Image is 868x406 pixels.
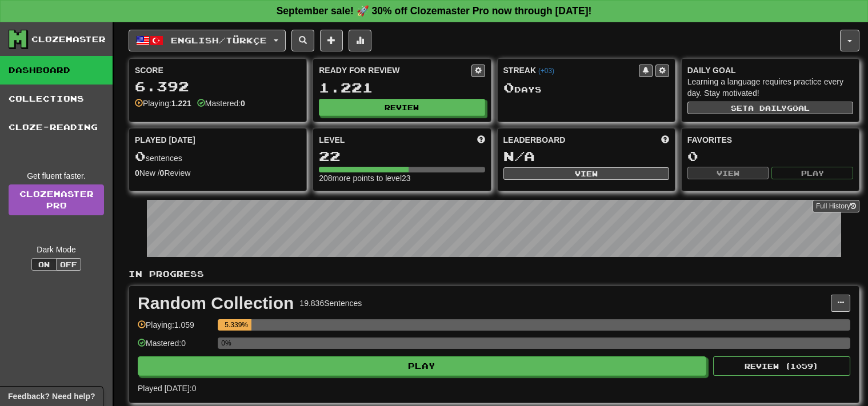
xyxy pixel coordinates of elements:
[9,184,104,215] a: ClozemasterPro
[503,81,669,95] div: Day s
[135,168,139,178] strong: 0
[748,104,787,112] span: a daily
[687,167,769,179] button: View
[129,268,859,280] p: In Progress
[319,149,485,163] div: 22
[291,30,314,51] button: Search sentences
[171,99,191,108] strong: 1.221
[160,168,165,178] strong: 0
[135,79,301,94] div: 6.392
[538,67,554,75] a: (+03)
[299,298,362,309] div: 19.836 Sentences
[135,98,191,109] div: Playing:
[31,34,106,45] div: Clozemaster
[319,81,485,95] div: 1.221
[8,391,95,402] span: Open feedback widget
[138,384,196,393] span: Played [DATE]: 0
[171,35,267,45] span: English / Türkçe
[9,170,104,182] div: Get fluent faster.
[503,65,639,76] div: Streak
[241,99,245,108] strong: 0
[135,148,146,164] span: 0
[319,172,485,184] div: 208 more points to level 23
[349,30,371,51] button: More stats
[9,244,104,255] div: Dark Mode
[503,134,566,146] span: Leaderboard
[138,319,212,338] div: Playing: 1.059
[713,356,850,376] button: Review (1059)
[138,295,294,312] div: Random Collection
[31,258,57,271] button: On
[319,65,471,76] div: Ready for Review
[687,149,853,163] div: 0
[771,167,853,179] button: Play
[135,65,301,76] div: Score
[503,167,669,180] button: View
[319,134,345,146] span: Level
[135,149,301,164] div: sentences
[687,65,853,76] div: Daily Goal
[477,134,485,146] span: Score more points to level up
[320,30,343,51] button: Add sentence to collection
[197,98,245,109] div: Mastered:
[221,319,251,331] div: 5.339%
[277,5,592,17] strong: September sale! 🚀 30% off Clozemaster Pro now through [DATE]!
[138,356,706,376] button: Play
[135,134,195,146] span: Played [DATE]
[56,258,81,271] button: Off
[687,102,853,114] button: Seta dailygoal
[687,76,853,99] div: Learning a language requires practice every day. Stay motivated!
[135,167,301,179] div: New / Review
[503,79,514,95] span: 0
[129,30,286,51] button: English/Türkçe
[661,134,669,146] span: This week in points, UTC
[138,337,212,356] div: Mastered: 0
[319,99,485,116] button: Review
[503,148,535,164] span: N/A
[813,200,859,212] button: Full History
[687,134,853,146] div: Favorites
